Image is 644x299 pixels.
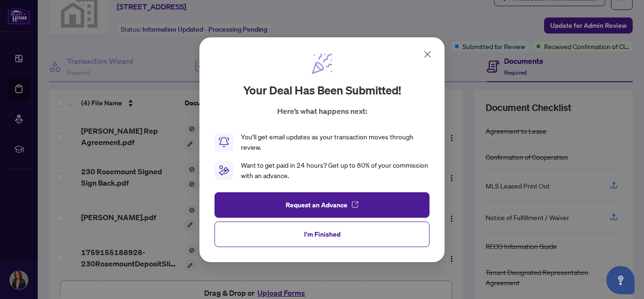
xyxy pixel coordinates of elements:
[606,266,635,294] button: Open asap
[215,221,429,247] button: I'm Finished
[215,192,429,217] button: Request an Advance
[286,197,347,212] span: Request an Advance
[243,83,401,98] h2: Your deal has been submitted!
[277,105,367,117] p: Here’s what happens next:
[241,160,429,181] div: Want to get paid in 24 hours? Get up to 80% of your commission with an advance.
[241,132,429,153] div: You’ll get email updates as your transaction moves through review.
[304,226,340,241] span: I'm Finished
